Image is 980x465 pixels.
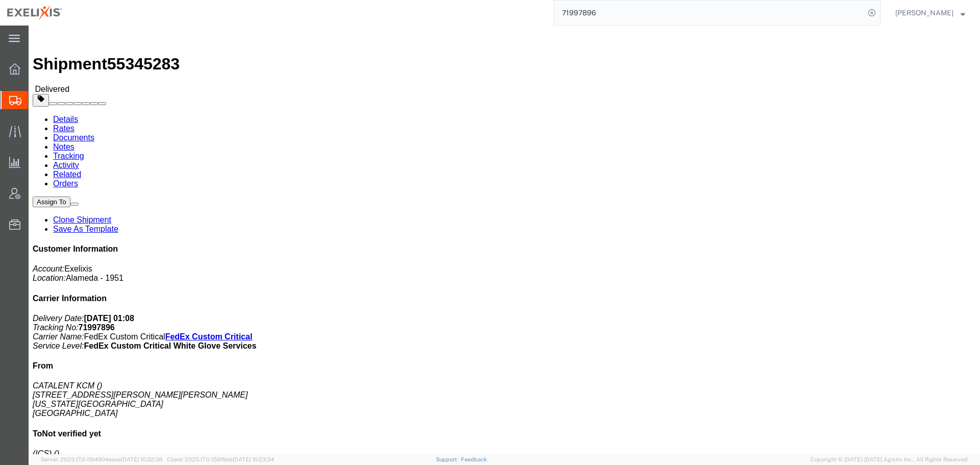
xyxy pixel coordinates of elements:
span: Client: 2025.17.0-159f9de [167,456,274,462]
a: Support [436,456,461,462]
span: Copyright © [DATE]-[DATE] Agistix Inc., All Rights Reserved [811,455,968,464]
input: Search for shipment number, reference number [554,1,865,25]
iframe: FS Legacy Container [29,26,980,454]
span: Art Buenaventura [895,7,953,18]
span: [DATE] 10:32:38 [121,456,162,462]
a: Feedback [461,456,487,462]
button: [PERSON_NAME] [895,7,966,19]
span: Server: 2025.17.0-1194904eeae [41,456,162,462]
img: logo [7,5,62,20]
span: [DATE] 10:23:34 [233,456,274,462]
